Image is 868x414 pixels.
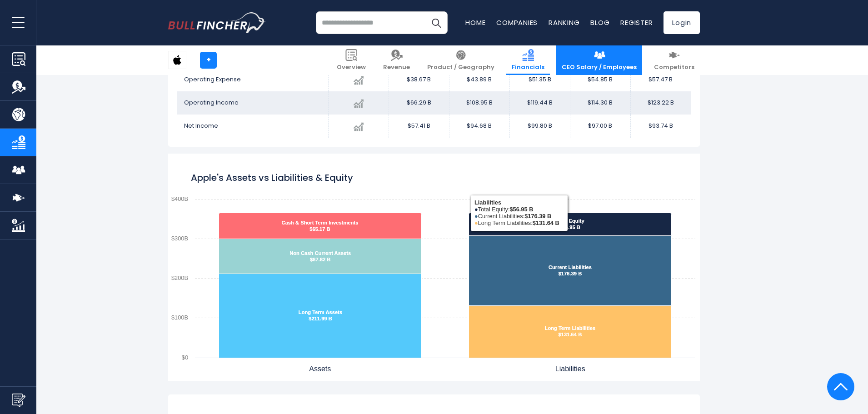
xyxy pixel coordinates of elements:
td: $57.41 B [389,115,449,138]
td: $57.47 B [630,68,691,91]
a: Companies [496,18,538,27]
a: Product / Geography [422,45,500,75]
span: Competitors [654,64,694,71]
a: Register [620,18,653,27]
text: Liabilities [555,365,585,373]
text: $400B [171,195,188,202]
button: Search [425,11,448,34]
text: Non Cash Current Assets $87.82 B [289,250,351,262]
a: Competitors [649,45,700,75]
span: Overview [337,64,366,71]
td: $119.44 B [509,91,570,115]
text: Total Equity $56.95 B [556,218,585,230]
td: $108.95 B [449,91,509,115]
text: Cash & Short Term Investments $65.17 B [282,220,359,232]
td: $94.68 B [449,115,509,138]
text: Assets [309,365,331,373]
a: Home [465,18,485,27]
a: Revenue [378,45,415,75]
span: Net Income [184,121,218,130]
span: Operating Income [184,98,239,107]
a: Blog [590,18,609,27]
span: CEO Salary / Employees [562,64,637,71]
text: $300B [171,235,188,242]
span: Operating Expense [184,75,241,84]
a: Go to homepage [168,12,266,33]
td: $66.29 B [389,91,449,115]
span: Financials [512,64,544,71]
td: $99.80 B [509,115,570,138]
text: $100B [171,314,188,321]
td: $123.22 B [630,91,691,115]
svg: Apple's Assets vs Liabilities & Equity [168,154,700,381]
td: $38.67 B [389,68,449,91]
a: Login [663,11,700,34]
tspan: Apple's Assets vs Liabilities & Equity [191,171,353,184]
a: Financials [506,45,550,75]
a: CEO Salary / Employees [556,45,642,75]
text: Long Term Liabilities $131.64 B [545,325,596,337]
img: AAPL logo [169,51,186,69]
td: $51.35 B [509,68,570,91]
td: $97.00 B [570,115,630,138]
a: Ranking [549,18,579,27]
text: $200B [171,274,188,281]
a: + [200,52,217,69]
text: Current Liabilities $176.39 B [549,264,592,276]
a: Overview [331,45,371,75]
text: $0 [182,354,188,361]
td: $54.85 B [570,68,630,91]
img: bullfincher logo [168,12,266,33]
td: $114.30 B [570,91,630,115]
td: $43.89 B [449,68,509,91]
text: Long Term Assets $211.99 B [299,309,342,321]
td: $93.74 B [630,115,691,138]
span: Product / Geography [427,64,494,71]
span: Revenue [383,64,410,71]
